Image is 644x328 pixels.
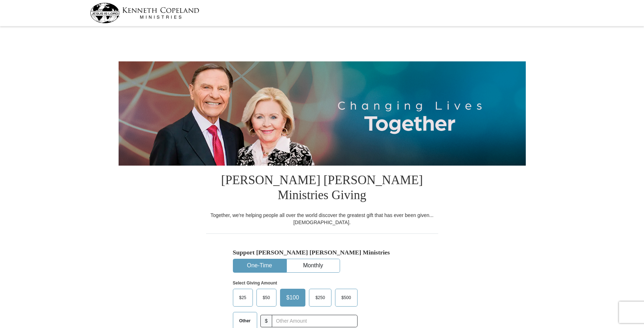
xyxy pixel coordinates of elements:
[312,292,329,303] span: $250
[206,212,438,226] div: Together, we're helping people all over the world discover the greatest gift that has ever been g...
[236,292,250,303] span: $25
[236,316,254,326] span: Other
[233,249,411,256] h5: Support [PERSON_NAME] [PERSON_NAME] Ministries
[233,259,286,272] button: One-Time
[233,281,277,286] strong: Select Giving Amount
[283,292,303,303] span: $100
[260,315,273,327] span: $
[287,259,340,272] button: Monthly
[90,3,199,23] img: kcm-header-logo.svg
[338,292,355,303] span: $500
[206,166,438,212] h1: [PERSON_NAME] [PERSON_NAME] Ministries Giving
[259,292,274,303] span: $50
[272,315,357,327] input: Other Amount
